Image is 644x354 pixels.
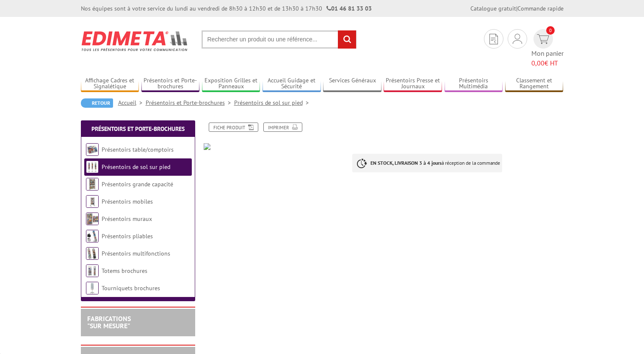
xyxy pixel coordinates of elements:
a: Présentoirs mobiles [102,198,153,205]
a: Accueil [118,99,146,106]
strong: 01 46 81 33 03 [326,5,372,12]
input: rechercher [338,30,356,49]
img: Totems brochures [86,264,99,277]
a: Totems brochures [102,267,147,275]
img: Présentoirs pliables [86,230,99,242]
input: Rechercher un produit ou une référence... [202,30,357,49]
a: Présentoirs et Porte-brochures [91,125,185,133]
a: Affichage Cadres et Signalétique [81,77,139,91]
div: | [470,4,564,13]
a: Présentoirs Multimédia [445,77,503,91]
img: devis rapide [489,34,498,44]
a: Imprimer [263,123,302,132]
img: Edimeta [81,25,189,57]
span: 0,00 [531,59,544,67]
p: à réception de la commande [352,154,502,172]
a: Présentoirs de sol sur pied [234,99,312,106]
a: Commande rapide [517,5,564,12]
img: Présentoirs muraux [86,212,99,225]
a: Services Généraux [323,77,381,91]
img: Présentoirs mobiles [86,195,99,208]
span: 0 [546,26,555,35]
a: Tourniquets brochures [102,284,160,292]
img: devis rapide [513,34,522,44]
img: Présentoirs de sol sur pied [86,161,99,173]
a: Présentoirs multifonctions [102,250,170,257]
div: Nos équipes sont à votre service du lundi au vendredi de 8h30 à 12h30 et de 13h30 à 17h30 [81,4,372,13]
span: € HT [531,58,564,68]
img: Tourniquets brochures [86,282,99,294]
a: Présentoirs Presse et Journaux [384,77,442,91]
img: Présentoirs multifonctions [86,247,99,260]
a: FABRICATIONS"Sur Mesure" [87,314,131,330]
a: Exposition Grilles et Panneaux [202,77,260,91]
a: Catalogue gratuit [470,5,516,12]
a: Retour [81,98,113,108]
a: Présentoirs grande capacité [102,180,173,188]
a: Présentoirs table/comptoirs [102,146,174,153]
a: Présentoirs et Porte-brochures [141,77,200,91]
img: devis rapide [537,34,549,44]
span: Mon panier [531,49,564,68]
img: Présentoirs grande capacité [86,178,99,191]
a: Classement et Rangement [505,77,564,91]
a: Présentoirs pliables [102,232,153,240]
a: Fiche produit [209,123,258,132]
img: Présentoirs table/comptoirs [86,143,99,156]
a: devis rapide 0 Mon panier 0,00€ HT [531,29,564,68]
a: Présentoirs muraux [102,215,152,223]
a: Présentoirs de sol sur pied [102,163,170,171]
strong: EN STOCK, LIVRAISON 3 à 4 jours [370,160,442,166]
a: Accueil Guidage et Sécurité [263,77,321,91]
a: Présentoirs et Porte-brochures [146,99,234,106]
